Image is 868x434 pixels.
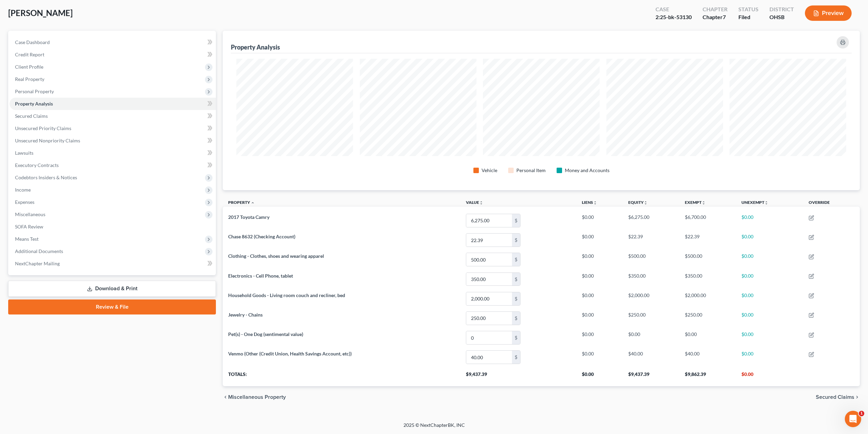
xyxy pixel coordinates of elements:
[223,394,228,400] i: chevron_left
[10,135,216,147] a: Unsecured Nonpriority Claims
[656,5,692,13] div: Case
[576,250,623,269] td: $0.00
[576,328,623,347] td: $0.00
[228,200,255,205] a: Property expand_less
[854,394,860,400] i: chevron_right
[466,200,483,205] a: Valueunfold_more
[240,422,629,434] div: 2025 © NextChapterBK, INC
[816,394,854,400] span: Secured Claims
[482,167,497,174] div: Vehicle
[466,351,512,364] input: 0.00
[479,201,483,205] i: unfold_more
[736,289,803,308] td: $0.00
[251,201,255,205] i: expand_less
[15,187,31,193] span: Income
[10,147,216,159] a: Lawsuits
[679,211,736,230] td: $6,700.00
[679,250,736,269] td: $500.00
[466,253,512,266] input: 0.00
[764,201,768,205] i: unfold_more
[623,308,679,328] td: $250.00
[10,159,216,171] a: Executory Contracts
[228,214,269,220] span: 2017 Toyota Camry
[805,5,852,21] button: Preview
[15,76,44,82] span: Real Property
[15,236,39,242] span: Means Test
[15,125,71,131] span: Unsecured Priority Claims
[460,367,576,386] th: $9,437.39
[512,273,520,286] div: $
[576,230,623,250] td: $0.00
[736,269,803,289] td: $0.00
[623,289,679,308] td: $2,000.00
[15,199,34,205] span: Expenses
[576,269,623,289] td: $0.00
[10,110,216,122] a: Secured Claims
[623,211,679,230] td: $6,275.00
[15,39,50,45] span: Case Dashboard
[15,224,43,229] span: SOFA Review
[466,273,512,286] input: 0.00
[736,250,803,269] td: $0.00
[10,48,216,61] a: Credit Report
[736,367,803,386] th: $0.00
[703,13,727,21] div: Chapter
[679,308,736,328] td: $250.00
[679,328,736,347] td: $0.00
[466,292,512,305] input: 0.00
[679,230,736,250] td: $22.39
[512,253,520,266] div: $
[15,138,80,143] span: Unsecured Nonpriority Claims
[8,299,216,314] a: Review & File
[859,411,864,416] span: 1
[512,331,520,344] div: $
[516,167,546,174] div: Personal Item
[512,292,520,305] div: $
[15,101,53,107] span: Property Analysis
[15,150,33,156] span: Lawsuits
[228,394,286,400] span: Miscellaneous Property
[228,331,303,337] span: Pet(s) - One Dog (sentimental value)
[10,257,216,270] a: NextChapter Mailing
[736,308,803,328] td: $0.00
[576,289,623,308] td: $0.00
[223,367,460,386] th: Totals:
[512,312,520,325] div: $
[576,367,623,386] th: $0.00
[845,411,861,427] iframe: Intercom live chat
[576,308,623,328] td: $0.00
[223,394,286,400] button: chevron_left Miscellaneous Property
[593,201,597,205] i: unfold_more
[8,8,73,18] span: [PERSON_NAME]
[15,248,63,254] span: Additional Documents
[512,234,520,247] div: $
[228,292,345,298] span: Household Goods - Living room couch and recliner, bed
[15,211,45,217] span: Miscellaneous
[466,234,512,247] input: 0.00
[656,13,692,21] div: 2:25-bk-53130
[736,230,803,250] td: $0.00
[15,261,60,266] span: NextChapter Mailing
[644,201,648,205] i: unfold_more
[15,113,48,119] span: Secured Claims
[228,351,352,356] span: Venmo (Other (Credit Union, Health Savings Account, etc))
[466,214,512,227] input: 0.00
[702,201,706,205] i: unfold_more
[565,167,609,174] div: Money and Accounts
[228,312,263,318] span: Jewelry - Chains
[15,52,44,57] span: Credit Report
[512,351,520,364] div: $
[803,196,860,211] th: Override
[679,269,736,289] td: $350.00
[15,174,77,180] span: Codebtors Insiders & Notices
[582,200,597,205] a: Liensunfold_more
[8,281,216,297] a: Download & Print
[10,122,216,135] a: Unsecured Priority Claims
[576,211,623,230] td: $0.00
[685,200,706,205] a: Exemptunfold_more
[679,367,736,386] th: $9,862.39
[623,250,679,269] td: $500.00
[228,234,295,239] span: Chase 8632 (Checking Account)
[10,221,216,233] a: SOFA Review
[736,328,803,347] td: $0.00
